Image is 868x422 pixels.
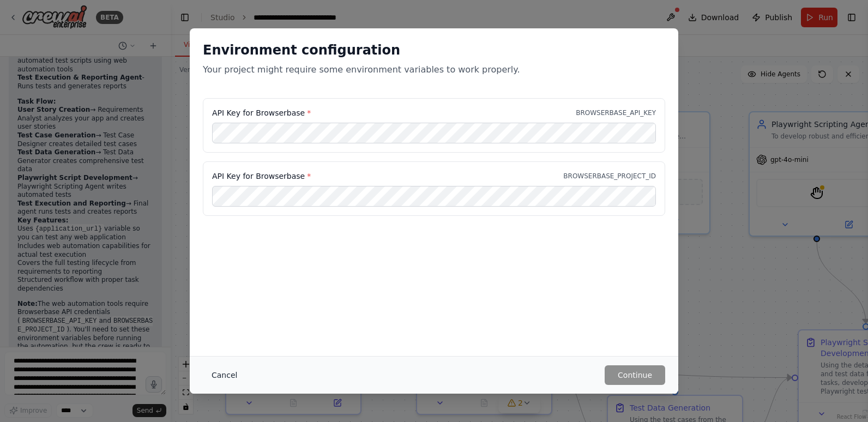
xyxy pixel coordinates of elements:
[203,365,246,385] button: Cancel
[576,108,656,117] p: BROWSERBASE_API_KEY
[563,172,656,180] p: BROWSERBASE_PROJECT_ID
[203,41,665,59] h2: Environment configuration
[203,63,665,76] p: Your project might require some environment variables to work properly.
[605,365,665,385] button: Continue
[212,171,311,182] label: API Key for Browserbase
[212,107,311,118] label: API Key for Browserbase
